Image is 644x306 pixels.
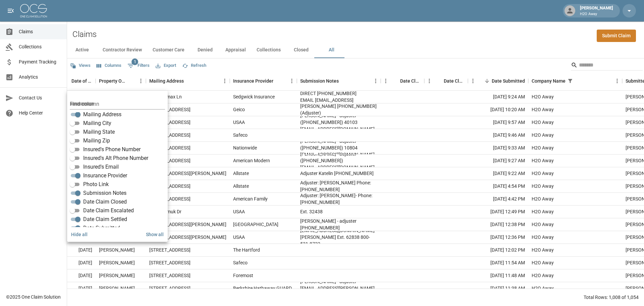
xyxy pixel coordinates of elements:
[67,42,97,58] button: Active
[532,144,554,151] div: H2O Away
[300,138,377,158] div: Kenneth Bell - adjuster (1-833-530-2423) 10804 nationwide-claims@nationwide.com
[468,167,528,180] div: [DATE] 9:22 AM
[584,294,639,301] div: Total Rows: 1,008 of 1,054
[468,180,528,193] div: [DATE] 4:54 PM
[532,93,554,100] div: H2O Away
[83,137,110,145] span: Mailing Zip
[149,157,191,164] div: 4498 SW Lake Helena Rd
[149,170,226,177] div: 684 NW Ashford Loop
[99,285,135,292] div: Denise Gunderson
[149,132,191,138] div: 6300 NE Pear St
[468,142,528,155] div: [DATE] 9:33 AM
[68,228,90,241] button: Hide all
[233,119,245,126] div: USAA
[532,247,554,253] div: H2O Away
[233,208,245,215] div: USAA
[597,30,636,42] a: Submit Claim
[149,285,191,292] div: 2317 9th Avenue Southeast
[4,4,17,17] button: open drawer
[52,282,96,295] div: [DATE]
[273,76,283,86] button: Sort
[339,76,348,86] button: Sort
[233,106,245,113] div: Geico
[67,42,644,58] div: dynamic tabs
[67,91,168,242] div: Select columns
[577,5,616,17] div: [PERSON_NAME]
[230,72,297,90] div: Insurance Provider
[95,60,123,71] button: Select columns
[468,206,528,218] div: [DATE] 12:49 PM
[532,221,554,228] div: H2O Away
[233,195,268,202] div: American Family
[72,30,97,39] h2: Claims
[71,72,92,90] div: Date of Loss
[233,272,253,279] div: Foremost
[83,180,109,188] span: Photo Link
[99,272,135,279] div: Sylvia Grimes
[149,144,191,151] div: 6204 75th Ave Ct W
[149,183,191,189] div: 2109 Caleb Pl SE
[300,77,377,117] div: Mark McGuill - Regional General Adjuster DIRECT 425-999-5259 EMAIL mark.mcguill@sedgwick.com
[251,42,286,58] button: Collections
[83,145,141,154] span: Insured's Phone Number
[400,72,421,90] div: Date Claim Closed
[233,221,278,228] div: Hanover
[184,76,193,86] button: Sort
[468,155,528,167] div: [DATE] 9:27 AM
[468,231,528,244] div: [DATE] 12:36 PM
[566,76,575,86] div: 1 active filter
[20,4,47,17] img: ocs-logo-white-transparent.png
[316,42,346,58] button: All
[532,132,554,138] div: H2O Away
[154,60,178,71] button: Export
[434,76,444,86] button: Sort
[492,72,525,90] div: Date Submitted
[300,103,377,116] div: Michelle McClearn 608-722-3299 (Adjuster)
[571,60,643,72] div: Search
[143,228,166,241] button: Show all
[532,195,554,202] div: H2O Away
[468,218,528,231] div: [DATE] 12:38 PM
[233,259,248,266] div: Safeco
[532,72,566,90] div: Company Name
[83,111,121,119] span: Mailing Address
[149,234,226,241] div: 2680 Arnold St
[468,193,528,206] div: [DATE] 4:42 PM
[233,93,275,100] div: Sedgwick Insurance
[482,76,492,86] button: Sort
[220,76,230,86] button: Menu
[83,172,127,180] span: Insurance Provider
[149,106,191,113] div: 2765 SW Egret St
[532,106,554,113] div: H2O Away
[146,72,230,90] div: Mailing Address
[136,76,146,86] button: Menu
[528,72,622,90] div: Company Name
[371,76,381,86] button: Menu
[532,259,554,266] div: H2O Away
[300,278,377,298] div: Skyler Larson - adjuster skyler.larson@us.crawco.com
[180,60,208,71] button: Refresh
[468,72,528,90] div: Date Submitted
[83,198,127,206] span: Date Claim Closed
[19,110,61,117] span: Help Center
[126,76,136,86] button: Sort
[19,43,61,50] span: Collections
[468,257,528,269] div: [DATE] 11:54 AM
[83,207,134,215] span: Date Claim Escalated
[300,218,357,231] div: Jennifer - adjuster 720-440-8445
[149,247,191,253] div: 3806 S 34th St
[19,28,61,35] span: Claims
[52,257,96,269] div: [DATE]
[52,72,96,90] div: Date of Loss
[532,119,554,126] div: H2O Away
[52,244,96,257] div: [DATE]
[468,269,528,282] div: [DATE] 11:48 AM
[190,42,220,58] button: Denied
[233,234,245,241] div: USAA
[99,72,126,90] div: Property Owner
[19,94,61,101] span: Contact Us
[131,58,138,65] span: 1
[468,129,528,142] div: [DATE] 9:46 AM
[52,269,96,282] div: [DATE]
[575,76,584,86] button: Sort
